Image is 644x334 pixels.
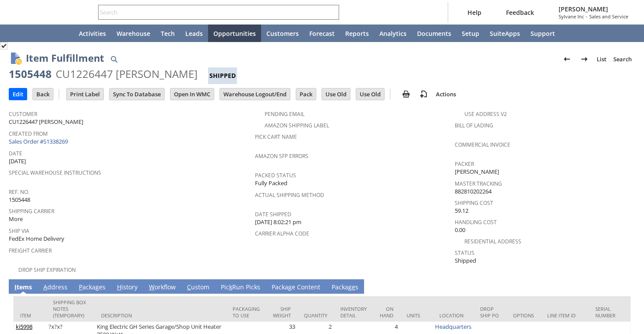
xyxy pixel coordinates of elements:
[525,25,560,42] a: Support
[513,312,534,319] div: Options
[117,29,150,38] span: Warehouse
[296,88,316,100] input: Pack
[288,283,292,291] span: g
[407,312,426,319] div: Units
[185,283,212,292] a: Custom
[255,179,287,187] span: Fully Packed
[589,13,628,20] span: Sales and Service
[265,110,304,118] a: Pending Email
[101,312,219,319] div: Description
[265,122,329,129] a: Amazon Shipping Label
[340,25,374,42] a: Reports
[9,67,52,81] div: 1505448
[455,141,510,148] a: Commercial Invoice
[255,191,324,199] a: Actual Shipping Method
[329,283,361,292] a: Packages
[229,283,232,291] span: k
[18,266,76,274] a: Drop Ship Expiration
[79,283,82,291] span: P
[464,110,507,118] a: Use Address V2
[255,230,309,237] a: Carrier Alpha Code
[255,218,301,226] span: [DATE] 8:02:21 pm
[147,283,178,292] a: Workflow
[455,122,493,129] a: Bill Of Lading
[559,13,584,20] span: Sylvane Inc
[455,187,492,196] span: 882810202264
[219,283,262,292] a: PickRun Picks
[58,28,68,39] svg: Home
[74,25,111,42] a: Activities
[16,28,26,39] svg: Recent Records
[208,67,237,84] div: Shipped
[506,8,534,17] span: Feedback
[53,299,88,319] div: Shipping Box Notes (Temporary)
[77,283,108,292] a: Packages
[562,54,572,64] img: Previous
[11,25,32,42] a: Recent Records
[110,88,164,100] input: Sync To Database
[37,28,47,39] svg: Shortcuts
[9,150,22,157] a: Date
[185,29,203,38] span: Leads
[462,29,479,38] span: Setup
[464,238,521,245] a: Residential Address
[9,188,29,196] a: Ref. No.
[619,281,630,292] a: Unrolled view on
[417,29,451,38] span: Documents
[418,89,429,99] img: add-record.svg
[9,227,29,235] a: Ship Via
[309,29,335,38] span: Forecast
[9,247,52,254] a: Freight Carrier
[266,29,299,38] span: Customers
[579,54,590,64] img: Next
[593,52,610,66] a: List
[208,25,261,42] a: Opportunities
[455,199,493,207] a: Shipping Cost
[20,312,40,319] div: Item
[9,137,70,145] a: Sales Order #S1338269
[455,207,468,215] span: 59.12
[156,25,180,42] a: Tech
[412,25,456,42] a: Documents
[352,283,355,291] span: e
[304,312,327,319] div: Quantity
[255,172,296,179] a: Packed Status
[255,152,308,160] a: Amazon SFP Errors
[149,283,155,291] span: W
[111,25,156,42] a: Warehouse
[9,196,30,204] span: 1505448
[9,88,27,100] input: Edit
[115,283,140,292] a: History
[455,180,502,187] a: Master Tracking
[456,25,485,42] a: Setup
[322,88,350,100] input: Use Old
[14,283,17,291] span: I
[9,207,54,215] a: Shipping Carrier
[117,283,121,291] span: H
[180,25,208,42] a: Leads
[610,52,635,66] a: Search
[53,25,74,42] a: Home
[67,88,103,100] input: Print Label
[261,25,304,42] a: Customers
[356,88,384,100] input: Use Old
[485,25,525,42] a: SuiteApps
[187,283,191,291] span: C
[26,51,104,65] h1: Item Fulfillment
[273,306,291,319] div: Ship Weight
[233,306,260,319] div: Packaging to Use
[109,54,119,64] img: Quick Find
[374,25,412,42] a: Analytics
[531,29,555,38] span: Support
[41,283,70,292] a: Address
[9,235,64,243] span: FedEx Home Delivery
[455,168,499,176] span: [PERSON_NAME]
[9,118,83,126] span: CU1226447 [PERSON_NAME]
[455,226,465,234] span: 0.00
[170,88,214,100] input: Open In WMC
[490,29,520,38] span: SuiteApps
[213,29,256,38] span: Opportunities
[547,312,582,319] div: Line Item ID
[33,88,53,100] input: Back
[401,89,411,99] img: print.svg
